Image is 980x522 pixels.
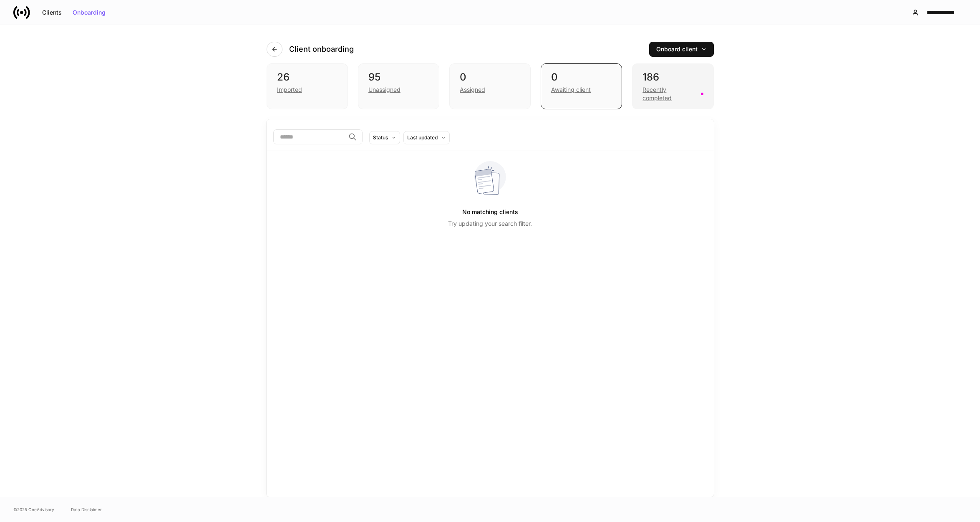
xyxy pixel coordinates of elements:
[642,71,703,84] div: 186
[71,506,102,513] a: Data Disclaimer
[460,71,520,84] div: 0
[42,10,62,15] div: Clients
[368,86,401,94] div: Unassigned
[368,71,429,84] div: 95
[632,63,713,109] div: 186Recently completed
[13,506,54,513] span: © 2025 OneAdvisory
[37,6,67,19] button: Clients
[403,131,450,144] button: Last updated
[551,71,612,84] div: 0
[449,63,531,109] div: 0Assigned
[656,46,707,52] div: Onboard client
[267,63,348,109] div: 26Imported
[73,10,106,15] div: Onboarding
[277,71,338,84] div: 26
[369,131,400,144] button: Status
[460,86,485,94] div: Assigned
[373,134,388,141] div: Status
[642,86,695,102] div: Recently completed
[541,63,622,109] div: 0Awaiting client
[277,86,302,94] div: Imported
[551,86,591,94] div: Awaiting client
[358,63,439,109] div: 95Unassigned
[67,6,111,19] button: Onboarding
[407,134,438,141] div: Last updated
[448,219,532,228] p: Try updating your search filter.
[462,204,518,219] h5: No matching clients
[289,44,354,54] h4: Client onboarding
[649,42,714,57] button: Onboard client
